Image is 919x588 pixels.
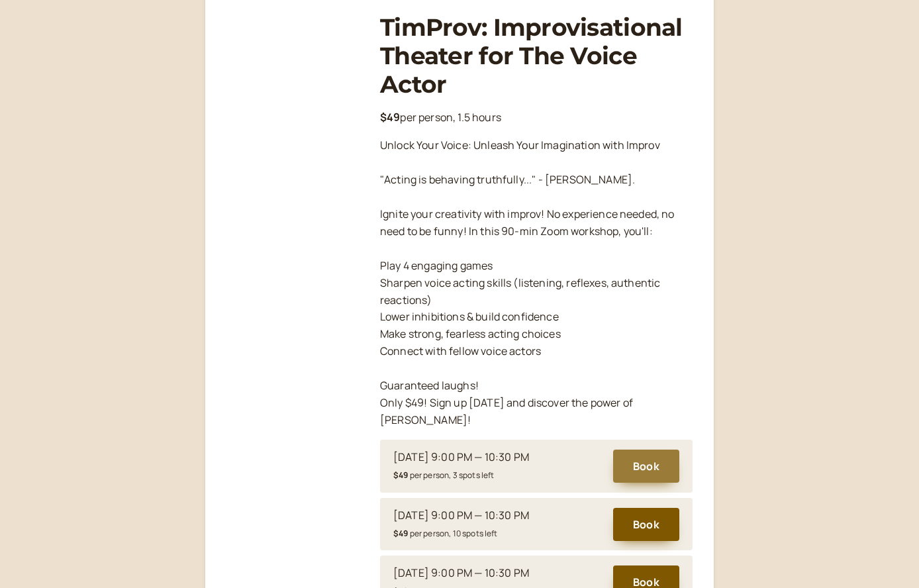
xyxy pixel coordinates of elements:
[393,528,498,539] small: per person, 10 spots left
[380,13,693,99] h1: TimProv: Improvisational Theater for The Voice Actor
[393,565,529,582] div: [DATE] 9:00 PM — 10:30 PM
[393,507,529,524] div: [DATE] 9:00 PM — 10:30 PM
[393,469,495,481] small: per person, 3 spots left
[380,110,400,124] b: $49
[393,469,408,481] b: $49
[380,137,693,428] p: Unlock Your Voice: Unleash Your Imagination with Improv "Acting is behaving truthfully..." - [PER...
[393,528,408,539] b: $49
[393,449,529,466] div: [DATE] 9:00 PM — 10:30 PM
[380,109,693,126] p: per person, 1.5 hours
[613,508,679,541] button: Book
[613,450,679,483] button: Book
